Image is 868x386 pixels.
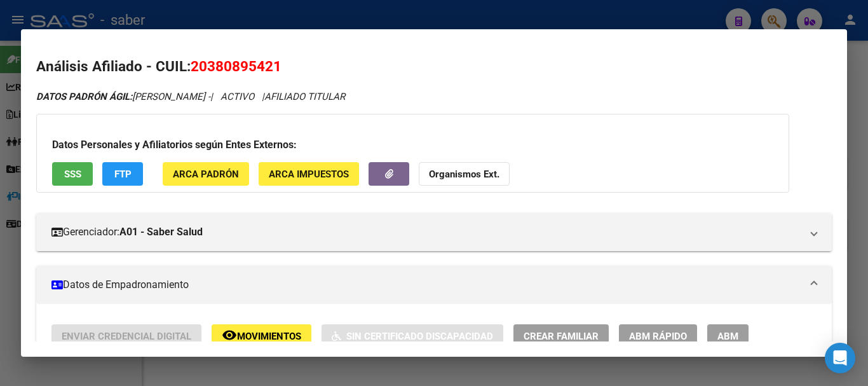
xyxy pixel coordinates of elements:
[51,224,801,240] mat-panel-title: Gerenciador:
[524,331,599,342] span: Crear Familiar
[825,343,855,373] div: Open Intercom Messenger
[163,162,249,186] button: ARCA Padrón
[237,331,301,342] span: Movimientos
[264,91,345,102] span: AFILIADO TITULAR
[269,169,349,180] span: ARCA Impuestos
[346,331,493,342] span: Sin Certificado Discapacidad
[51,324,201,348] button: Enviar Credencial Digital
[717,331,738,342] span: ABM
[322,324,503,348] button: Sin Certificado Discapacidad
[119,224,203,240] strong: A01 - Saber Salud
[36,266,832,304] mat-expansion-panel-header: Datos de Empadronamiento
[114,169,132,180] span: FTP
[619,324,697,348] button: ABM Rápido
[212,324,311,348] button: Movimientos
[51,277,801,293] mat-panel-title: Datos de Empadronamiento
[52,162,93,186] button: SSS
[36,91,345,102] i: | ACTIVO |
[419,162,510,186] button: Organismos Ext.
[36,56,832,78] h2: Análisis Afiliado - CUIL:
[36,91,132,102] strong: DATOS PADRÓN ÁGIL:
[173,169,239,180] span: ARCA Padrón
[52,137,773,153] h3: Datos Personales y Afiliatorios según Entes Externos:
[62,331,191,342] span: Enviar Credencial Digital
[259,162,359,186] button: ARCA Impuestos
[513,324,609,348] button: Crear Familiar
[707,324,749,348] button: ABM
[64,169,81,180] span: SSS
[36,213,832,251] mat-expansion-panel-header: Gerenciador:A01 - Saber Salud
[429,169,499,180] strong: Organismos Ext.
[102,162,143,186] button: FTP
[191,58,281,74] span: 20380895421
[222,327,237,343] mat-icon: remove_red_eye
[36,91,210,102] span: [PERSON_NAME] -
[629,331,687,342] span: ABM Rápido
